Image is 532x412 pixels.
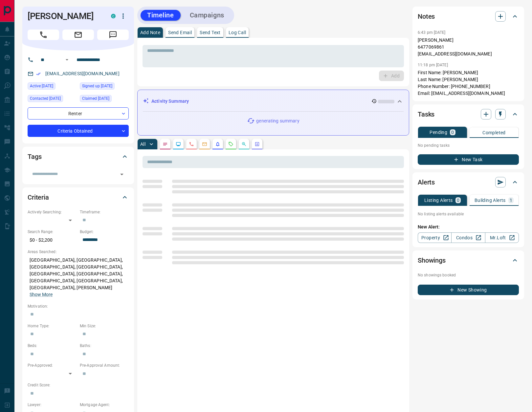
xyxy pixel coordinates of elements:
[80,82,129,92] div: Mon Dec 19 2016
[111,14,116,18] div: condos.ca
[63,56,71,64] button: Open
[28,11,101,21] h1: [PERSON_NAME]
[418,37,519,57] p: [PERSON_NAME] 6477069861 [EMAIL_ADDRESS][DOMAIN_NAME]
[30,83,53,89] span: Active [DATE]
[28,151,41,162] h2: Tags
[28,189,129,205] div: Criteria
[28,209,77,215] p: Actively Searching:
[485,232,519,243] a: Mr.Loft
[28,192,49,203] h2: Criteria
[482,130,506,135] p: Completed
[176,141,181,147] svg: Lead Browsing Activity
[510,198,512,203] p: 1
[457,198,459,203] p: 0
[28,323,77,329] p: Home Type:
[117,170,126,179] button: Open
[430,130,447,135] p: Pending
[28,343,77,349] p: Beds:
[80,402,129,408] p: Mortgage Agent:
[28,255,129,300] p: [GEOGRAPHIC_DATA], [GEOGRAPHIC_DATA], [GEOGRAPHIC_DATA], [GEOGRAPHIC_DATA], [GEOGRAPHIC_DATA], [G...
[28,125,129,137] div: Criteria Obtained
[418,211,519,217] p: No listing alerts available
[140,30,160,35] p: Add Note
[140,142,145,146] p: All
[418,106,519,122] div: Tasks
[418,252,519,268] div: Showings
[28,95,77,104] div: Sun Aug 03 2025
[28,303,129,309] p: Motivation:
[36,72,41,76] svg: Email Verified
[418,141,519,150] p: No pending tasks
[418,174,519,190] div: Alerts
[28,30,59,40] span: Call
[151,98,189,105] p: Activity Summary
[424,198,453,203] p: Listing Alerts
[256,118,299,124] p: generating summary
[143,95,404,107] div: Activity Summary
[97,30,129,40] span: Message
[418,11,435,22] h2: Notes
[80,209,129,215] p: Timeframe:
[80,229,129,235] p: Budget:
[418,224,519,230] p: New Alert:
[215,141,220,147] svg: Listing Alerts
[183,10,231,21] button: Campaigns
[45,71,120,76] a: [EMAIL_ADDRESS][DOMAIN_NAME]
[28,229,77,235] p: Search Range:
[418,177,435,187] h2: Alerts
[418,154,519,165] button: New Task
[451,130,454,135] p: 0
[141,10,181,21] button: Timeline
[80,323,129,329] p: Min Size:
[28,249,129,255] p: Areas Searched:
[28,382,129,388] p: Credit Score:
[418,272,519,278] p: No showings booked
[168,30,192,35] p: Send Email
[28,107,129,119] div: Renter
[28,362,77,368] p: Pre-Approved:
[80,343,129,349] p: Baths:
[28,82,77,92] div: Thu Aug 14 2025
[28,235,77,246] p: $0 - $2,200
[163,141,168,147] svg: Notes
[80,362,129,368] p: Pre-Approval Amount:
[28,149,129,164] div: Tags
[28,402,77,408] p: Lawyer:
[202,141,207,147] svg: Emails
[418,255,446,266] h2: Showings
[418,285,519,295] button: New Showing
[62,30,94,40] span: Email
[200,30,221,35] p: Send Text
[189,141,194,147] svg: Calls
[418,69,519,97] p: First Name: [PERSON_NAME] Last Name: [PERSON_NAME] Phone Number: [PHONE_NUMBER] Email: [EMAIL_ADD...
[418,109,434,119] h2: Tasks
[418,232,452,243] a: Property
[418,63,448,67] p: 11:18 pm [DATE]
[30,291,53,298] button: Show More
[475,198,506,203] p: Building Alerts
[80,95,129,104] div: Mon Feb 12 2018
[418,30,446,35] p: 6:43 pm [DATE]
[228,141,233,147] svg: Requests
[418,9,519,24] div: Notes
[82,95,109,102] span: Claimed [DATE]
[229,30,246,35] p: Log Call
[82,83,112,89] span: Signed up [DATE]
[241,141,247,147] svg: Opportunities
[255,141,260,147] svg: Agent Actions
[451,232,485,243] a: Condos
[30,95,61,102] span: Contacted [DATE]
